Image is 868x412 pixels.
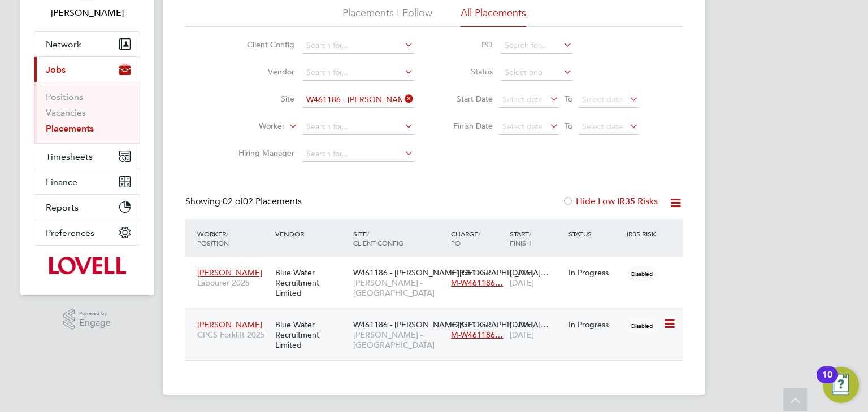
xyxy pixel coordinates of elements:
span: Engage [79,318,111,328]
span: Disabled [627,266,657,281]
button: Timesheets [34,144,140,169]
a: Go to home page [34,257,140,275]
span: Emma Wells [34,6,140,20]
span: Network [46,39,81,50]
span: / hr [478,269,488,277]
span: Finance [46,177,77,187]
span: Jobs [46,64,66,75]
span: To [561,91,576,106]
div: In Progress [568,319,622,330]
span: [DATE] [510,330,534,340]
label: Hiring Manager [229,148,294,158]
a: Placements [46,123,94,134]
input: Search for... [302,119,414,135]
span: Select date [582,121,623,132]
div: Blue Water Recruitment Limited [272,314,350,356]
div: Vendor [272,223,350,244]
label: Start Date [442,94,493,104]
li: All Placements [461,6,526,27]
button: Network [34,32,140,56]
div: Charge [448,223,507,253]
input: Search for... [302,92,414,108]
div: Start [507,223,566,253]
span: [PERSON_NAME] [197,268,262,278]
span: [PERSON_NAME] - [GEOGRAPHIC_DATA] [353,278,445,298]
input: Select one [501,65,572,81]
a: [PERSON_NAME]Labourer 2025Blue Water Recruitment LimitedW461186 - [PERSON_NAME][GEOGRAPHIC_DATA]…... [194,261,683,271]
span: / Client Config [353,229,403,247]
span: Select date [502,94,543,104]
a: Positions [46,91,83,102]
label: Site [229,94,294,104]
span: / Finish [510,229,531,247]
div: Worker [194,223,272,253]
span: Reports [46,202,79,213]
span: / hr [478,321,488,329]
div: Site [350,223,448,253]
img: lovell-logo-retina.png [48,257,125,275]
button: Jobs [34,57,140,82]
a: Powered byEngage [63,309,111,330]
div: Blue Water Recruitment Limited [272,262,350,304]
span: / Position [197,229,229,247]
span: 02 of [223,196,243,207]
div: Showing [185,196,304,208]
span: To [561,119,576,133]
span: [DATE] [510,278,534,288]
div: [DATE] [507,314,566,345]
a: Vacancies [46,107,86,118]
div: IR35 Risk [624,223,663,244]
span: [PERSON_NAME] [197,319,262,330]
span: [PERSON_NAME] - [GEOGRAPHIC_DATA] [353,330,445,350]
input: Search for... [302,65,414,81]
li: Placements I Follow [342,6,432,27]
div: Jobs [34,82,140,143]
input: Search for... [302,38,414,54]
div: In Progress [568,268,622,278]
a: [PERSON_NAME]CPCS Forklift 2025Blue Water Recruitment LimitedW461186 - [PERSON_NAME][GEOGRAPHIC_D... [194,313,683,323]
span: £19.51 [451,268,476,278]
span: Powered by [79,309,111,318]
label: PO [442,40,493,50]
label: Status [442,67,493,77]
button: Reports [34,195,140,220]
label: Hide Low IR35 Risks [562,196,658,207]
span: Select date [502,121,543,132]
span: Labourer 2025 [197,278,270,288]
input: Search for... [501,38,572,54]
span: CPCS Forklift 2025 [197,330,270,340]
div: 10 [822,375,832,389]
span: M-W461186… [451,278,503,288]
button: Preferences [34,220,140,245]
div: Status [566,223,624,244]
label: Worker [220,121,285,132]
button: Open Resource Center, 10 new notifications [823,367,859,403]
span: Preferences [46,227,94,238]
span: Disabled [627,318,657,333]
span: Timesheets [46,151,93,162]
input: Search for... [302,146,414,162]
button: Finance [34,169,140,194]
label: Client Config [229,40,294,50]
span: W461186 - [PERSON_NAME][GEOGRAPHIC_DATA]… [353,319,549,330]
span: £24.71 [451,319,476,330]
span: M-W461186… [451,330,503,340]
label: Vendor [229,67,294,77]
div: [DATE] [507,262,566,293]
span: / PO [451,229,480,247]
label: Finish Date [442,121,493,131]
span: Select date [582,94,623,104]
span: 02 Placements [223,196,302,207]
span: W461186 - [PERSON_NAME][GEOGRAPHIC_DATA]… [353,268,549,278]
